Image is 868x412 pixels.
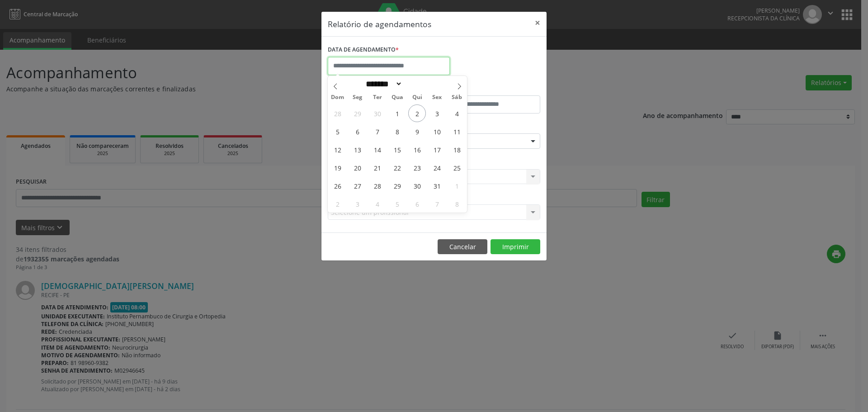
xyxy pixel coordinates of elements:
[388,141,406,158] span: Outubro 15, 2025
[388,104,406,122] span: Outubro 1, 2025
[447,95,467,100] span: Sáb
[329,195,346,213] span: Novembro 2, 2025
[329,141,346,158] span: Outubro 12, 2025
[408,141,426,158] span: Outubro 16, 2025
[428,123,446,140] span: Outubro 10, 2025
[428,104,446,122] span: Outubro 3, 2025
[408,104,426,122] span: Outubro 2, 2025
[388,195,406,213] span: Novembro 5, 2025
[368,159,386,176] span: Outubro 21, 2025
[407,95,427,100] span: Qui
[428,159,446,176] span: Outubro 24, 2025
[448,141,466,158] span: Outubro 18, 2025
[408,123,426,140] span: Outubro 9, 2025
[388,177,406,194] span: Outubro 29, 2025
[368,104,386,122] span: Setembro 30, 2025
[428,195,446,213] span: Novembro 7, 2025
[329,123,346,140] span: Outubro 5, 2025
[402,79,432,89] input: Year
[329,159,346,176] span: Outubro 19, 2025
[448,104,466,122] span: Outubro 4, 2025
[349,177,366,194] span: Outubro 27, 2025
[438,239,487,255] button: Cancelar
[528,12,547,34] button: Close
[448,195,466,213] span: Novembro 8, 2025
[448,177,466,194] span: Novembro 1, 2025
[349,159,366,176] span: Outubro 20, 2025
[349,195,366,213] span: Novembro 3, 2025
[329,177,346,194] span: Outubro 26, 2025
[363,79,402,89] select: Month
[408,159,426,176] span: Outubro 23, 2025
[368,123,386,140] span: Outubro 7, 2025
[368,141,386,158] span: Outubro 14, 2025
[368,195,386,213] span: Novembro 4, 2025
[349,104,366,122] span: Setembro 29, 2025
[349,123,366,140] span: Outubro 6, 2025
[448,159,466,176] span: Outubro 25, 2025
[388,159,406,176] span: Outubro 22, 2025
[328,43,399,57] label: DATA DE AGENDAMENTO
[428,141,446,158] span: Outubro 17, 2025
[428,177,446,194] span: Outubro 31, 2025
[436,81,540,95] label: ATÉ
[427,95,447,100] span: Sex
[329,104,346,122] span: Setembro 28, 2025
[348,95,368,100] span: Seg
[387,95,407,100] span: Qua
[408,177,426,194] span: Outubro 30, 2025
[349,141,366,158] span: Outubro 13, 2025
[491,239,540,255] button: Imprimir
[388,123,406,140] span: Outubro 8, 2025
[368,95,387,100] span: Ter
[328,18,431,30] h5: Relatório de agendamentos
[448,123,466,140] span: Outubro 11, 2025
[368,177,386,194] span: Outubro 28, 2025
[408,195,426,213] span: Novembro 6, 2025
[328,95,348,100] span: Dom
